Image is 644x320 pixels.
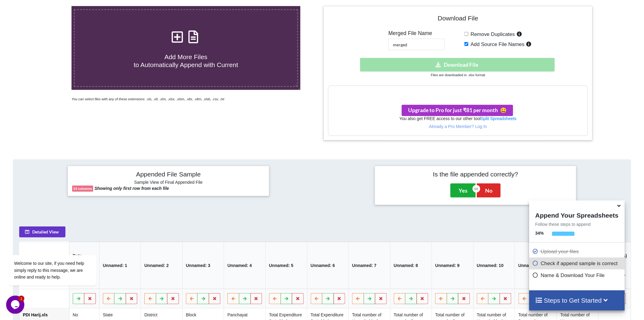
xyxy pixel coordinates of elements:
th: Unnamed: 11 [515,242,557,289]
p: Upload your files [532,248,623,255]
button: Yes [450,183,476,197]
h6: Sample View of Final Appended File [72,180,265,186]
p: Follow these steps to append [529,221,625,227]
th: Unnamed: 4 [224,242,266,289]
th: Unnamed: 7 [349,242,390,289]
span: Upgrade to Pro for just ₹81 per month [408,107,507,113]
th: Unnamed: 10 [473,242,515,289]
th: Unnamed: 2 [141,242,183,289]
th: Unnamed: 1 [99,242,141,289]
h4: Download File [328,11,588,28]
h3: Your files are more than 1 MB [328,89,588,96]
i: You can select files with any of these extensions: .xls, .xlt, .xlm, .xlsx, .xlsm, .xltx, .xltm, ... [72,97,224,101]
h4: Appended File Sample [72,170,265,179]
p: Already a Pro Member? Log In [328,123,588,130]
th: Unnamed: 8 [390,242,432,289]
p: Name & Download Your File [532,272,623,279]
h6: You also get FREE access to our other tool [328,116,588,121]
th: Unnamed: 5 [266,242,307,289]
p: Check if append sample is correct [532,260,623,267]
span: Add Source File Names [468,41,524,47]
th: Unnamed: 3 [183,242,224,289]
input: Enter File Name [388,39,445,50]
span: Remove Duplicates [468,31,515,37]
b: 14 columns [73,187,92,190]
span: smile [498,107,507,113]
b: 34 % [535,231,544,236]
iframe: chat widget [6,200,116,293]
th: Unnamed: 9 [432,242,474,289]
h4: Steps to Get Started [535,297,618,304]
a: Split Spreadsheets [481,116,517,121]
span: Add More Files to Automatically Append with Current [134,53,238,68]
b: Showing only first row from each file [94,186,169,191]
button: No [477,183,501,197]
iframe: chat widget [6,296,26,314]
h4: Is the file appended correctly? [379,170,572,178]
h5: Merged File Name [388,30,445,37]
th: Unnamed: 6 [307,242,349,289]
small: Files are downloaded in .xlsx format [431,73,485,77]
h4: Append Your Spreadsheets [529,210,625,219]
button: Upgrade to Pro for just ₹81 per monthsmile [402,105,513,116]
